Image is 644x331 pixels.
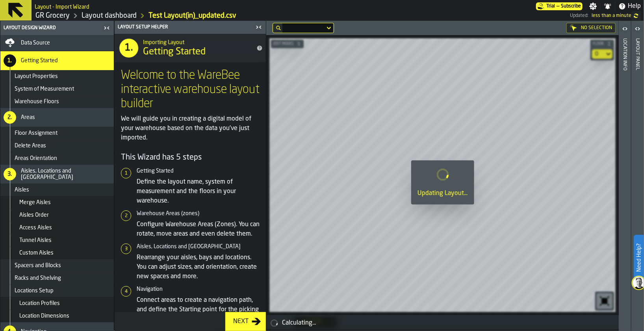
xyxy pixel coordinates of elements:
[148,11,236,20] a: link-to-/wh/i/e451d98b-95f6-4604-91ff-c80219f9c36d/import/layout/49c392db-bef4-4d9a-91a5-6d72910c...
[0,165,114,184] li: menu Aisles, Locations and Bays
[137,286,260,292] h6: Navigation
[15,288,54,294] span: Locations Setup
[225,312,266,331] button: button-Next
[0,108,114,127] li: menu Areas
[253,22,264,32] label: button-toggle-Close me
[0,51,114,70] li: menu Getting Started
[137,296,260,324] p: Connect areas to create a navigation path, and define the Starting point for the picking path of ...
[4,111,16,124] div: 2.
[35,11,303,20] nav: Breadcrumb
[0,297,114,310] li: menu Location Profiles
[137,168,260,174] h6: Getting Started
[266,315,619,331] div: alert-Calculating...
[566,23,616,33] div: No Selection
[615,2,644,11] label: button-toggle-Help
[0,21,114,35] header: Layout Design Wizard
[19,313,69,319] span: Location Dimensions
[622,37,628,329] div: Location Info
[21,114,35,121] span: Areas
[15,86,74,92] span: System of Measurement
[119,39,138,58] div: 1.
[0,35,114,51] li: menu Data Source
[143,38,247,46] h2: Sub Title
[21,40,50,46] span: Data Source
[19,250,54,256] span: Custom Aisles
[620,22,631,37] label: button-toggle-Open
[418,189,468,198] div: Updating Layout...
[632,22,643,37] label: button-toggle-Open
[21,168,111,180] span: Aisles, Locations and [GEOGRAPHIC_DATA]
[4,54,16,67] div: 1.
[15,73,58,80] span: Layout Properties
[137,253,260,281] p: Rearrange your aisles, bays and locations. You can adjust sizes, and orientation, create new spac...
[137,177,260,206] p: Define the layout name, system of measurement and the floors in your warehouse.
[276,26,281,30] div: hide filter
[536,2,583,10] a: link-to-/wh/i/e451d98b-95f6-4604-91ff-c80219f9c36d/pricing/
[0,196,114,209] li: menu Merge Aisles
[0,259,114,272] li: menu Spacers and Blocks
[546,4,555,9] span: Trial
[35,2,89,10] h2: Sub Title
[0,139,114,152] li: menu Delete Areas
[15,155,57,162] span: Areas Orientation
[115,21,266,34] header: Layout Setup Helper
[0,285,114,297] li: menu Locations Setup
[121,69,260,111] h1: Welcome to the WareBee interactive warehouse layout builder
[536,2,583,10] div: Menu Subscription
[561,4,581,9] span: Subscribe
[15,130,58,136] span: Floor Assignment
[2,25,101,31] div: Layout Design Wizard
[230,317,252,326] div: Next
[137,220,260,239] p: Configure Warehouse Areas (Zones). You can rotate, move areas and even delete them.
[586,2,600,10] label: button-toggle-Settings
[0,70,114,83] li: menu Layout Properties
[19,212,49,218] span: Aisles Order
[0,209,114,221] li: menu Aisles Order
[0,127,114,139] li: menu Floor Assignment
[15,275,61,281] span: Racks and Shelving
[116,24,253,30] div: Layout Setup Helper
[15,262,61,269] span: Spacers and Blocks
[0,152,114,165] li: menu Areas Orientation
[19,199,51,206] span: Merge Aisles
[0,95,114,108] li: menu Warehouse Floors
[137,244,260,250] h6: Aisles, Locations and [GEOGRAPHIC_DATA]
[101,23,112,33] label: button-toggle-Close me
[143,46,206,58] span: Getting Started
[570,13,588,19] span: Updated:
[0,310,114,322] li: menu Location Dimensions
[628,2,641,11] span: Help
[121,114,260,143] p: We will guide you in creating a digital model of your warehouse based on the data you've just imp...
[4,168,16,180] div: 3.
[121,152,260,163] h4: This Wizard has 5 steps
[631,11,641,20] label: button-toggle-undefined
[635,37,640,329] div: Layout panel
[0,234,114,247] li: menu Tunnel Aisles
[557,4,559,9] span: —
[15,143,46,149] span: Delete Areas
[82,11,137,20] a: link-to-/wh/i/e451d98b-95f6-4604-91ff-c80219f9c36d/designer
[0,184,114,196] li: menu Aisles
[19,237,52,244] span: Tunnel Aisles
[0,221,114,234] li: menu Access Aisles
[137,210,260,217] h6: Warehouse Areas (zones)
[19,300,60,307] span: Location Profiles
[15,99,59,105] span: Warehouse Floors
[0,247,114,259] li: menu Custom Aisles
[282,318,616,328] div: Calculating...
[115,34,266,62] div: title-Getting Started
[635,236,643,280] label: Need Help?
[19,225,52,231] span: Access Aisles
[0,272,114,285] li: menu Racks and Shelving
[631,21,644,331] header: Layout panel
[21,58,58,64] span: Getting Started
[35,11,70,20] a: link-to-/wh/i/e451d98b-95f6-4604-91ff-c80219f9c36d
[592,13,631,19] span: 9/11/2025, 8:16:04 PM
[601,2,615,10] label: button-toggle-Notifications
[0,83,114,95] li: menu System of Measurement
[619,21,631,331] header: Location Info
[15,187,29,193] span: Aisles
